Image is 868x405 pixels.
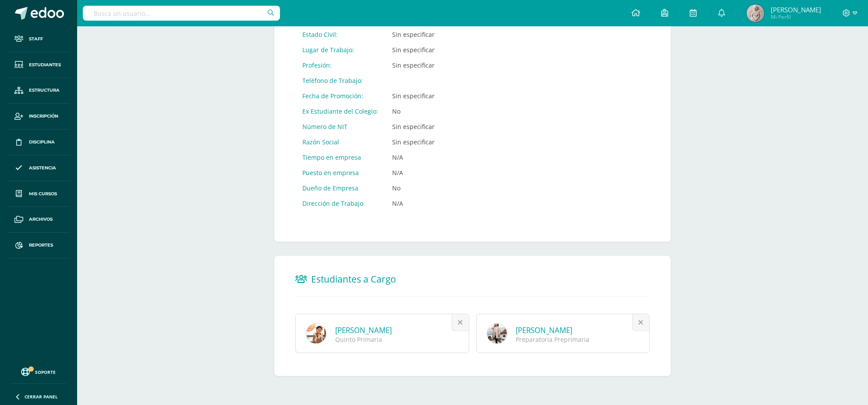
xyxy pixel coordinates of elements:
td: Razón Social [295,134,385,150]
span: Disciplina [29,139,55,146]
td: Lugar de Trabajo: [295,42,385,57]
span: Estructura [29,87,60,94]
td: Estado Civil: [295,27,385,42]
td: Sin especificar [385,134,442,150]
a: [PERSON_NAME] [335,325,392,335]
span: Staff [29,36,43,43]
td: Dueño de Empresa [295,180,385,196]
td: N/A [385,165,442,180]
span: Soporte [35,369,56,375]
td: Número de NIT [295,119,385,134]
td: N/A [385,150,442,165]
a: Reportes [7,233,70,258]
td: Sin especificar [385,88,442,104]
a: Inscripción [7,104,70,129]
span: Mis cursos [29,190,57,197]
div: Preparatoria Preprimaria [516,335,634,344]
a: Archivos [7,207,70,233]
td: Profesión: [295,57,385,73]
span: Reportes [29,242,53,249]
img: IMG_7761-122.jpg [487,323,507,344]
img: IMG_5234-1.jpg [306,323,326,344]
span: [PERSON_NAME] [771,5,821,14]
a: Mis cursos [7,181,70,207]
span: Mi Perfil [771,13,821,21]
a: Disciplina [7,129,70,155]
td: Sin especificar [385,119,442,134]
a: Staff [7,26,70,52]
a: Estudiantes [7,52,70,78]
span: Estudiantes [29,61,61,68]
td: Tiempo en empresa [295,150,385,165]
span: Archivos [29,216,53,223]
td: N/A [385,196,442,211]
td: Dirección de Trabajo [295,196,385,211]
td: Teléfono de Trabajo: [295,73,385,88]
span: Cerrar panel [25,394,58,400]
td: Fecha de Promoción: [295,88,385,104]
td: Puesto en empresa [295,165,385,180]
input: Busca un usuario... [83,6,280,21]
td: No [385,104,442,119]
td: Sin especificar [385,27,442,42]
td: Sin especificar [385,57,442,73]
td: No [385,180,442,196]
a: [PERSON_NAME] [516,325,573,335]
div: Quinto Primaria [335,335,453,344]
span: Inscripción [29,113,58,120]
a: Soporte [11,366,67,377]
span: Estudiantes a Cargo [311,273,396,285]
a: Asistencia [7,155,70,181]
a: Estructura [7,78,70,104]
td: Sin especificar [385,42,442,57]
td: Ex Estudiante del Colegio: [295,104,385,119]
span: Asistencia [29,165,56,172]
img: 0721312b14301b3cebe5de6252ad211a.png [747,4,764,22]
